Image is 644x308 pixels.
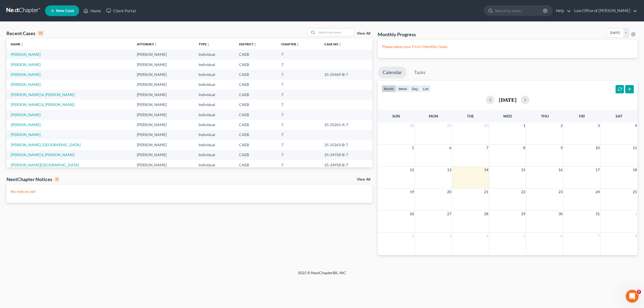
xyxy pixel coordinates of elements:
[154,43,157,46] i: unfold_more
[553,6,571,16] a: Help
[54,177,59,182] div: 0
[382,85,396,92] button: month
[94,2,104,12] div: Close
[235,160,277,170] td: CAEB
[634,211,638,217] span: 1
[104,6,138,16] a: Client Portal
[411,233,415,239] span: 2
[409,85,420,92] button: day
[632,167,638,173] span: 18
[409,211,415,217] span: 26
[169,270,475,280] div: 2025 © NextChapterBK, INC
[632,189,638,195] span: 25
[194,90,235,100] td: Individual
[277,100,320,109] td: 7
[277,120,320,130] td: 7
[133,80,194,90] td: [PERSON_NAME]
[194,110,235,120] td: Individual
[133,90,194,100] td: [PERSON_NAME]
[11,132,41,137] a: [PERSON_NAME]
[22,47,88,63] strong: Statement of Financial Affairs - Payments Made in the Last 90 days
[595,189,600,195] span: 24
[484,167,489,173] span: 14
[277,130,320,140] td: 7
[484,122,489,129] span: 30
[495,6,544,16] input: Search by name...
[320,120,372,130] td: 25-25261-A-7
[320,160,372,170] td: 25-24958-B-7
[194,80,235,90] td: Individual
[17,68,103,81] a: More in the Help Center
[486,145,489,151] span: 7
[133,60,194,69] td: [PERSON_NAME]
[22,28,88,38] strong: Statement of Financial Affairs - Safe Deposit Box
[521,167,526,173] span: 15
[396,85,409,92] button: week
[4,158,103,213] div: Gerald says…
[447,189,452,195] span: 20
[616,114,622,118] span: Sat
[11,92,75,97] a: [PERSON_NAME] & [PERSON_NAME]
[392,114,400,118] span: Sun
[595,167,600,173] span: 17
[558,189,563,195] span: 23
[235,80,277,90] td: CAEB
[20,43,24,46] i: unfold_more
[235,130,277,140] td: CAEB
[484,189,489,195] span: 21
[194,100,235,109] td: Individual
[579,114,585,118] span: Fri
[26,3,61,7] h1: [PERSON_NAME]
[447,211,452,217] span: 27
[194,150,235,160] td: Individual
[9,149,51,153] div: [PERSON_NAME] • 5h ago
[137,42,157,46] a: Attorneyunfold_more
[637,290,641,294] span: 5
[560,233,563,239] span: 6
[5,164,103,174] textarea: Message…
[254,43,257,46] i: unfold_more
[23,94,92,99] div: joined the conversation
[133,150,194,160] td: [PERSON_NAME]
[503,114,512,118] span: Wed
[634,122,638,129] span: 4
[409,122,415,129] span: 28
[17,43,103,68] div: Statement of Financial Affairs - Payments Made in the Last 90 days
[597,122,600,129] span: 3
[447,122,452,129] span: 29
[634,233,638,239] span: 8
[9,108,84,145] div: Hi [PERSON_NAME]! It looks like the Safety Deposit Box falls under the "Instruments" category on ...
[521,211,526,217] span: 29
[277,90,320,100] td: 7
[521,189,526,195] span: 22
[37,72,88,77] span: More in the Help Center
[11,52,41,57] a: [PERSON_NAME]
[560,122,563,129] span: 2
[235,49,277,59] td: CAEB
[16,94,21,99] img: Profile image for James
[133,100,194,109] td: [PERSON_NAME]
[24,161,99,203] div: Totally disagree. According to [PERSON_NAME]'s Law Dictionary an "instrument" is a written docume...
[4,70,13,79] img: Profile image for Operator
[19,158,103,207] div: Totally disagree. According to [PERSON_NAME]'s Law Dictionary an "instrument" is a written docume...
[194,60,235,69] td: Individual
[572,6,637,16] a: Law Office of [PERSON_NAME]
[11,189,368,194] p: No notices yet!
[11,62,41,67] a: [PERSON_NAME]
[235,60,277,69] td: CAEB
[560,145,563,151] span: 9
[447,167,452,173] span: 13
[541,114,549,118] span: Thu
[320,140,372,150] td: 25-25263-B-7
[235,140,277,150] td: CAEB
[81,6,104,16] a: Home
[235,100,277,109] td: CAEB
[277,110,320,120] td: 7
[558,167,563,173] span: 16
[133,69,194,79] td: [PERSON_NAME]
[133,120,194,130] td: [PERSON_NAME]
[11,82,41,87] a: [PERSON_NAME]
[194,160,235,170] td: Individual
[11,102,75,107] a: [PERSON_NAME] & [PERSON_NAME]
[11,142,80,147] a: [PERSON_NAME], [GEOGRAPHIC_DATA]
